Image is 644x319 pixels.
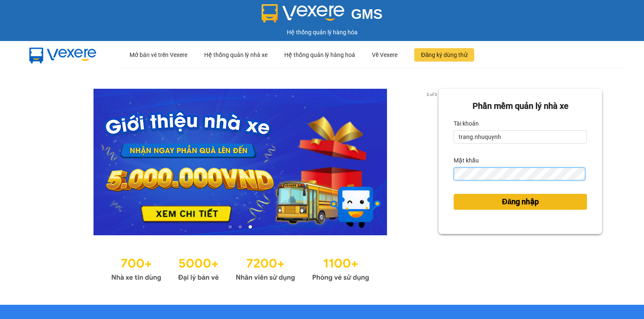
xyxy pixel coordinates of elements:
div: Mở bán vé trên Vexere [130,41,187,68]
div: Hệ thống quản lý nhà xe [204,41,267,68]
input: Tài khoản [454,130,587,144]
li: slide item 2 [239,225,242,229]
a: GMS [262,13,383,19]
div: Về Vexere [372,41,397,68]
img: mbUUG5Q.png [21,41,105,69]
div: Hệ thống quản lý hàng hoá [284,41,355,68]
label: Tài khoản [454,117,479,130]
label: Mật khẩu [454,154,479,167]
li: slide item 3 [249,225,252,229]
button: previous slide / item [42,89,54,235]
div: Phần mềm quản lý nhà xe [454,100,587,113]
button: next slide / item [427,89,439,235]
button: Đăng ký dùng thử [414,48,474,62]
input: Mật khẩu [454,167,585,181]
li: slide item 1 [229,225,232,229]
div: Hệ thống quản lý hàng hóa [2,28,642,37]
img: Statistics.png [111,252,369,284]
span: GMS [351,6,382,22]
button: Đăng nhập [454,194,587,210]
p: 3 of 3 [424,89,439,100]
span: Đăng ký dùng thử [421,50,467,59]
span: Đăng nhập [502,196,539,208]
img: logo 2 [262,4,345,23]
